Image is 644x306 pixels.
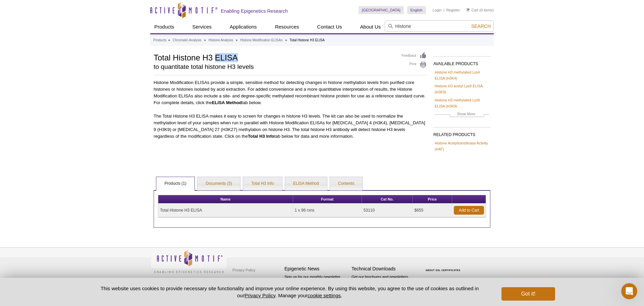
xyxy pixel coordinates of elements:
[209,37,233,43] a: Histone Analysis
[467,8,478,12] a: Cart
[231,265,257,275] a: Privacy Policy
[385,20,494,32] input: Keyword, Cat. No.
[204,38,206,42] li: »
[243,177,282,190] a: Total H3 Info
[156,177,194,190] a: Products (1)
[285,38,287,42] li: »
[443,6,444,14] li: |
[501,287,555,301] button: Got it!
[245,293,275,298] a: Privacy Policy
[285,177,327,190] a: ELISA Method
[158,204,293,217] td: Total Histone H3 ELISA
[150,20,178,33] a: Products
[153,37,166,43] a: Products
[435,69,489,81] a: Histone H3 methylated Lys4 ELISA (H3K4)
[352,266,415,272] h4: Technical Downloads
[240,37,282,43] a: Histone Modification ELISAs
[359,6,404,14] a: [GEOGRAPHIC_DATA]
[313,20,346,33] a: Contact Us
[435,83,489,95] a: Histone H3 acetyl Lys9 ELISA (H3K9)
[454,206,484,215] a: Add to Cart
[188,20,216,33] a: Services
[469,23,493,29] button: Search
[158,195,293,204] th: Name
[221,8,288,14] h2: Enabling Epigenetics Research
[150,248,227,275] img: Active Motif,
[198,177,240,190] a: Documents (5)
[293,204,362,217] td: 1 x 96 rxns
[168,38,170,42] li: »
[231,275,266,285] a: Terms & Conditions
[293,195,362,204] th: Format
[435,140,489,152] a: Histone Acetyltransferase Activity (HAT)
[621,283,637,299] iframe: Intercom live chat
[226,20,261,33] a: Applications
[401,52,427,59] a: Feedback
[467,8,470,11] img: Your Cart
[330,177,362,190] a: Contents
[401,61,427,69] a: Print
[352,274,415,291] p: Get our brochures and newsletters, or request them by mail.
[433,56,490,68] h2: AVAILABLE PRODUCTS
[419,259,469,274] table: Click to Verify - This site chose Symantec SSL for secure e-commerce and confidential communicati...
[154,113,427,140] p: The Total Histone H3 ELISA makes it easy to screen for changes in histone H3 levels. The kit can ...
[362,195,413,204] th: Cat No.
[433,8,442,12] a: Login
[413,204,452,217] td: $655
[236,38,238,42] li: »
[271,20,303,33] a: Resources
[284,266,348,272] h4: Epigenetic News
[413,195,452,204] th: Price
[435,111,489,119] a: Show More
[248,134,274,139] strong: Total H3 Info
[308,293,341,298] button: cookie settings
[154,64,395,70] h2: to quantitate total histone H3 levels
[154,79,427,106] p: Histone Modification ELISAs provide a simple, sensitive method for detecting changes in histone m...
[471,24,491,29] span: Search
[407,6,426,14] a: English
[433,127,490,139] h2: RELATED PRODUCTS
[426,269,461,271] a: ABOUT SSL CERTIFICATES
[173,37,202,43] a: Chromatin Analysis
[89,285,490,299] p: This website uses cookies to provide necessary site functionality and improve your online experie...
[356,20,385,33] a: About Us
[467,6,494,14] li: (0 items)
[362,204,413,217] td: 53110
[446,8,460,12] a: Register
[289,38,325,42] li: Total Histone H3 ELISA
[212,100,242,105] strong: ELISA Method
[284,274,348,297] p: Sign up for our monthly newsletter highlighting recent publications in the field of epigenetics.
[154,52,395,62] h1: Total Histone H3 ELISA
[435,97,489,109] a: Histone H3 methylated Lys9 ELISA (H3K9)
